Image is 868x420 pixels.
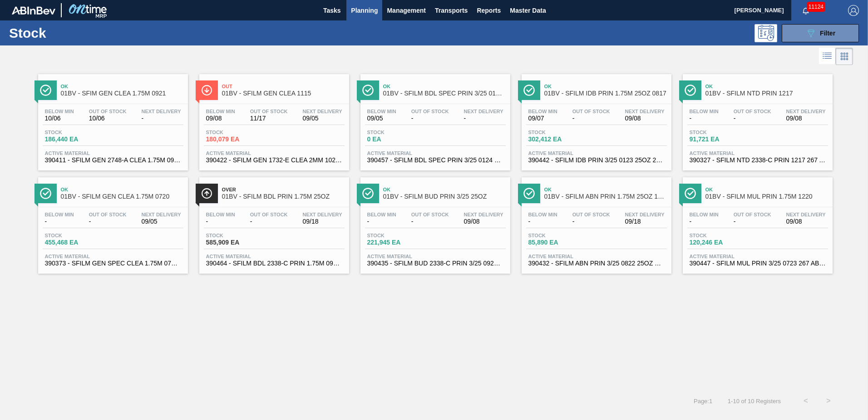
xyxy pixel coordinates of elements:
span: Out Of Stock [734,212,771,217]
span: Stock [528,130,592,135]
span: 455,468 EA [45,239,108,246]
span: 09/08 [786,115,826,122]
span: Active Material [690,150,826,156]
span: Master Data [510,5,546,16]
span: 01BV - SFILM MUL PRIN 1.75M 1220 [705,193,828,200]
a: ÍconeOk01BV - SFILM MUL PRIN 1.75M 1220Below Min-Out Of Stock-Next Delivery09/08Stock120,246 EAAc... [676,170,837,274]
span: Next Delivery [303,212,342,217]
span: Out Of Stock [411,212,449,217]
span: 302,412 EA [528,136,592,143]
img: Ícone [523,188,535,199]
a: ÍconeOk01BV - SFIM GEN CLEA 1.75M 0921Below Min10/06Out Of Stock10/06Next Delivery-Stock186,440 E... [31,67,192,170]
span: Active Material [45,254,181,259]
span: 390422 - SFILM GEN 1732-E CLEA 2MM 1021 267 ABIST [206,157,342,164]
span: 390373 - SFILM GEN SPEC CLEA 1.75M 0720 267 ABIST [45,260,181,267]
img: Ícone [362,188,374,199]
img: Ícone [201,188,212,199]
span: - [734,218,771,225]
span: 01BV - SFILM GEN CLEA 1.75M 0720 [61,193,183,200]
span: Ok [705,84,828,89]
span: 01BV - SFILM BDL PRIN 1.75M 25OZ [222,193,345,200]
span: Active Material [206,150,342,156]
span: Stock [45,233,108,238]
span: Below Min [45,109,74,114]
img: TNhmsLtSVTkK8tSr43FrP2fwEKptu5GPRR3wAAAABJRU5ErkJggg== [12,6,55,15]
span: - [367,218,396,225]
span: 390435 - SFILM BUD 2338-C PRIN 3/25 0922 25OZ 267 [367,260,503,267]
span: 390411 - SFILM GEN 2748-A CLEA 1.75M 0921 267 ABI [45,157,181,164]
span: 09/08 [625,115,665,122]
span: - [411,115,449,122]
span: Below Min [206,212,235,217]
span: Next Delivery [625,109,665,114]
span: 01BV - SFIM GEN CLEA 1.75M 0921 [61,90,183,97]
span: Ok [383,187,506,192]
span: Transports [435,5,468,16]
span: 390464 - SFILM BDL 2338-C PRIN 1.75M 0924 25OZ 26 [206,260,342,267]
span: 01BV - SFILM BDL SPEC PRIN 3/25 0124 267 ABISTW [383,90,506,97]
span: Next Delivery [142,109,181,114]
span: 09/07 [528,115,557,122]
img: Ícone [40,188,51,199]
span: Next Delivery [625,212,665,217]
a: ÍconeOut01BV - SFILM GEN CLEA 1115Below Min09/08Out Of Stock11/17Next Delivery09/05Stock180,079 E... [192,67,354,170]
span: Next Delivery [786,212,826,217]
span: 10/06 [89,115,127,122]
button: < [794,390,817,412]
span: 01BV - SFILM BUD PRIN 3/25 25OZ [383,193,506,200]
span: Below Min [206,109,235,114]
button: > [817,390,840,412]
span: 221,945 EA [367,239,431,246]
span: Management [387,5,426,16]
span: Active Material [367,254,503,259]
span: Below Min [690,109,719,114]
span: Out Of Stock [734,109,771,114]
span: 186,440 EA [45,136,108,143]
span: 09/08 [206,115,235,122]
a: ÍconeOk01BV - SFILM GEN CLEA 1.75M 0720Below Min-Out Of Stock-Next Delivery09/05Stock455,468 EAAc... [31,170,192,274]
span: - [572,115,610,122]
span: Below Min [528,109,557,114]
span: - [464,115,503,122]
span: - [206,218,235,225]
span: 09/18 [303,218,342,225]
h1: Stock [9,28,145,38]
span: 390442 - SFILM IDB PRIN 3/25 0123 25OZ 267 ABISTW [528,157,665,164]
span: - [250,218,288,225]
span: 01BV - SFILM NTD PRIN 1217 [705,90,828,97]
span: 91,721 EA [690,136,753,143]
img: Logout [848,5,859,16]
span: Active Material [206,254,342,259]
span: Below Min [367,212,396,217]
span: Stock [528,233,592,238]
span: - [89,218,127,225]
span: Planning [351,5,378,16]
span: - [572,218,610,225]
span: 180,079 EA [206,136,270,143]
img: Ícone [201,85,212,96]
span: Below Min [690,212,719,217]
span: Next Delivery [303,109,342,114]
span: Active Material [367,150,503,156]
span: Active Material [528,254,665,259]
div: Card Vision [836,48,853,65]
span: Tasks [322,5,342,16]
span: 120,246 EA [690,239,753,246]
span: 0 EA [367,136,431,143]
span: Active Material [528,150,665,156]
span: 10/06 [45,115,74,122]
span: Ok [61,84,183,89]
span: 01BV - SFILM GEN CLEA 1115 [222,90,345,97]
a: ÍconeOk01BV - SFILM IDB PRIN 1.75M 25OZ 0817Below Min09/07Out Of Stock-Next Delivery09/08Stock302... [515,67,676,170]
a: ÍconeOk01BV - SFILM ABN PRIN 1.75M 25OZ 1116Below Min-Out Of Stock-Next Delivery09/18Stock85,890 ... [515,170,676,274]
span: Active Material [690,254,826,259]
span: Ok [705,187,828,192]
span: 390327 - SFILM NTD 2338-C PRIN 1217 267 ABISTW 01 [690,157,826,164]
span: 390457 - SFILM BDL SPEC PRIN 3/25 0124 267 ABISTW [367,157,503,164]
span: Stock [690,130,753,135]
span: 11/17 [250,115,288,122]
img: Ícone [685,85,696,96]
button: Filter [782,24,859,42]
span: Stock [206,233,270,238]
span: - [690,218,719,225]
